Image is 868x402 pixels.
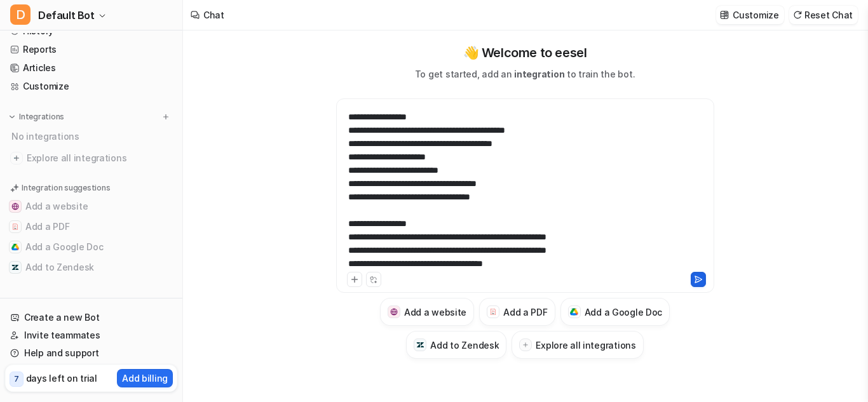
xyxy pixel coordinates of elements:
button: Integrations [5,111,68,123]
p: Integrations [19,112,64,122]
p: 👋 Welcome to eesel [463,43,587,62]
span: Explore all integrations [27,148,172,168]
h3: Add a PDF [503,305,547,319]
button: Add a PDFAdd a PDF [5,217,177,237]
img: Add to Zendesk [11,264,19,271]
a: Articles [5,59,177,77]
h3: Add to Zendesk [430,338,499,352]
p: Integration suggestions [22,182,110,194]
button: Explore all integrations [512,331,643,359]
button: Add billing [117,369,173,387]
a: Invite teammates [5,326,177,344]
a: Customize [5,77,177,95]
a: Create a new Bot [5,309,177,326]
button: Add a websiteAdd a website [5,196,177,217]
a: Reports [5,41,177,58]
button: Reset Chat [789,6,858,24]
button: Add to ZendeskAdd to Zendesk [406,331,506,359]
div: No integrations [8,126,177,147]
img: Add a Google Doc [11,243,19,251]
h3: Explore all integrations [536,338,635,352]
button: Add to ZendeskAdd to Zendesk [5,257,177,278]
span: integration [514,69,564,79]
img: Add a website [11,203,19,210]
p: To get started, add an to train the bot. [415,67,635,81]
h3: Add a website [404,305,466,319]
a: Explore all integrations [5,149,177,167]
img: Add to Zendesk [416,341,424,349]
p: 7 [14,373,19,385]
img: Add a Google Doc [570,308,578,316]
p: Customize [733,8,778,22]
img: explore all integrations [10,152,23,164]
a: Help and support [5,344,177,362]
img: Add a website [390,308,398,316]
span: Default Bot [38,6,95,24]
img: customize [720,10,729,20]
button: Add a Google DocAdd a Google Doc [5,237,177,257]
button: Add a websiteAdd a website [380,298,474,326]
p: days left on trial [26,372,97,385]
button: Add a Google DocAdd a Google Doc [560,298,670,326]
img: expand menu [8,112,17,121]
p: Add billing [122,372,168,385]
img: Add a PDF [489,308,498,316]
img: reset [793,10,802,20]
img: menu_add.svg [161,112,170,121]
div: Chat [203,8,224,22]
button: Add a PDFAdd a PDF [479,298,555,326]
h3: Add a Google Doc [585,305,663,319]
span: D [10,4,31,25]
img: Add a PDF [11,223,19,231]
button: Customize [716,6,783,24]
